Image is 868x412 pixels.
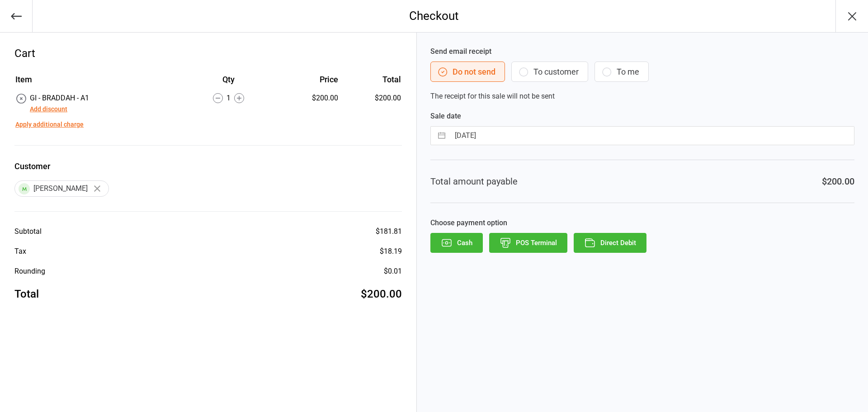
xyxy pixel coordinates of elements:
label: Sale date [430,111,854,122]
div: 1 [183,93,274,104]
th: Qty [183,73,274,92]
label: Customer [14,160,402,172]
div: Total [14,286,39,302]
label: Choose payment option [430,218,854,228]
div: Subtotal [14,226,42,237]
div: The receipt for this sale will not be sent [430,46,854,102]
button: To customer [511,62,588,82]
button: Do not send [430,62,505,82]
div: Cart [14,45,402,62]
div: Total amount payable [430,175,518,188]
button: Direct Debit [574,233,646,253]
button: Apply additional charge [15,120,84,129]
th: Total [342,73,401,92]
button: To me [594,62,649,82]
td: $200.00 [342,93,401,114]
th: Item [15,73,182,92]
button: Add discount [30,104,67,114]
div: $0.01 [384,266,402,277]
div: [PERSON_NAME] [14,180,109,197]
div: $200.00 [822,175,854,188]
div: Rounding [14,266,45,277]
label: Send email receipt [430,46,854,57]
div: Tax [14,246,26,257]
div: Price [275,73,338,85]
div: $18.19 [380,246,402,257]
span: GI - BRADDAH - A1 [30,94,89,102]
div: $200.00 [275,93,338,104]
button: Cash [430,233,483,253]
div: $181.81 [376,226,402,237]
button: POS Terminal [489,233,567,253]
div: $200.00 [361,286,402,302]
